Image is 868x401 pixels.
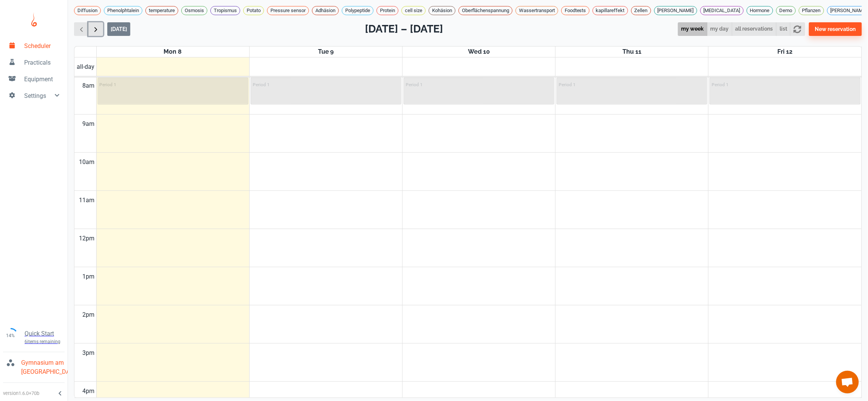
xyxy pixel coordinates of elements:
[88,22,103,36] button: Next week
[182,7,207,14] span: Osmosis
[593,6,628,15] div: kapillareffekt
[244,7,264,14] span: Potato
[162,46,184,57] a: September 8, 2025
[342,7,373,14] span: Polypeptide
[78,153,96,172] div: 10am
[243,6,264,15] div: Potato
[267,6,309,15] div: Pressure sensor
[312,7,338,14] span: Adhäsion
[559,82,576,87] p: Period 1
[377,7,398,14] span: Protein
[429,6,456,15] div: Kohäsion
[81,305,96,324] div: 2pm
[81,76,96,95] div: 8am
[459,6,513,15] div: Oberflächenspannung
[516,7,558,14] span: Wassertransport
[809,22,862,36] button: New reservation
[732,22,777,36] button: all reservations
[776,46,794,57] a: September 12, 2025
[81,115,96,133] div: 9am
[253,82,270,87] p: Period 1
[707,22,732,36] button: my day
[776,22,791,36] button: list
[81,344,96,362] div: 3pm
[104,7,142,14] span: Phenolphtalein
[78,229,96,248] div: 12pm
[267,7,309,14] span: Pressure sensor
[466,46,491,57] a: September 10, 2025
[799,6,824,15] div: Pflanzen
[678,22,707,36] button: my week
[593,7,628,14] span: kapillareffekt
[712,82,729,87] p: Period 1
[76,62,96,71] span: all-day
[632,7,651,14] span: Zellen
[107,22,130,36] button: [DATE]
[561,6,590,15] div: Foodtests
[74,22,89,36] button: Previous week
[777,7,795,14] span: Demo
[81,267,96,286] div: 1pm
[790,22,805,36] button: refresh
[654,6,697,15] div: [PERSON_NAME]
[402,7,425,14] span: cell size
[776,6,796,15] div: Demo
[799,7,824,14] span: Pflanzen
[621,46,643,57] a: September 11, 2025
[74,6,101,15] div: Diffusion
[81,382,96,401] div: 4pm
[317,46,335,57] a: September 9, 2025
[516,6,558,15] div: Wassertransport
[459,7,512,14] span: Oberflächenspannung
[74,7,100,14] span: Diffusion
[402,6,426,15] div: cell size
[78,191,96,210] div: 11am
[429,7,455,14] span: Kohäsion
[145,6,178,15] div: temperature
[655,7,697,14] span: [PERSON_NAME]
[210,6,240,15] div: Tropismus
[365,21,443,37] h2: [DATE] – [DATE]
[181,6,207,15] div: Osmosis
[377,6,398,15] div: Protein
[700,6,744,15] div: [MEDICAL_DATA]
[747,6,773,15] div: Hormone
[342,6,374,15] div: Polypeptide
[631,6,651,15] div: Zellen
[312,6,339,15] div: Adhäsion
[211,7,240,14] span: Tropismus
[146,7,178,14] span: temperature
[100,82,117,87] p: Period 1
[701,7,743,14] span: [MEDICAL_DATA]
[406,82,423,87] p: Period 1
[104,6,142,15] div: Phenolphtalein
[836,371,859,393] div: Chat öffnen
[747,7,773,14] span: Hormone
[562,7,589,14] span: Foodtests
